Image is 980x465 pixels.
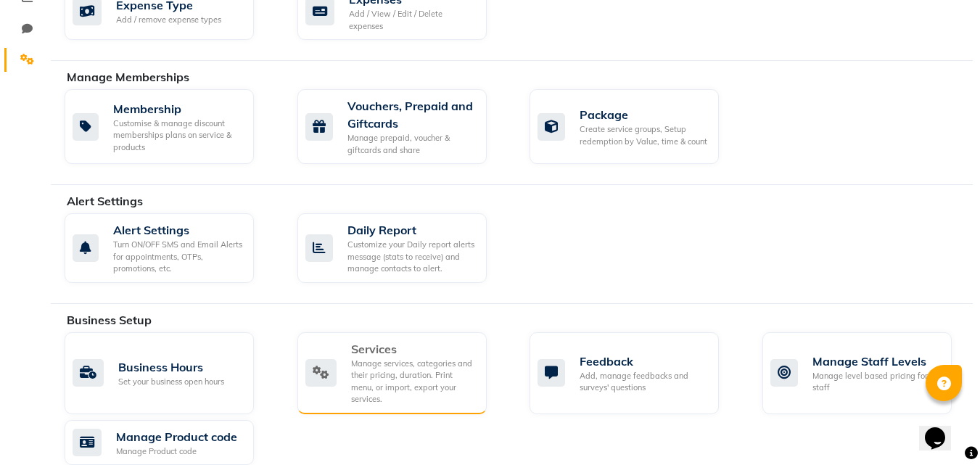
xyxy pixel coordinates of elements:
div: Daily Report [347,221,475,239]
div: Services [351,340,475,358]
a: Alert SettingsTurn ON/OFF SMS and Email Alerts for appointments, OTPs, promotions, etc. [65,213,276,283]
div: Turn ON/OFF SMS and Email Alerts for appointments, OTPs, promotions, etc. [113,239,242,275]
a: Business HoursSet your business open hours [65,332,276,414]
a: FeedbackAdd, manage feedbacks and surveys' questions [530,332,741,414]
div: Manage Product code [116,445,237,458]
a: ServicesManage services, categories and their pricing, duration. Print menu, or import, export yo... [297,332,508,414]
iframe: chat widget [919,407,965,450]
div: Manage Product code [116,428,237,445]
div: Manage level based pricing for staff [812,370,940,394]
div: Add / remove expense types [116,14,221,26]
a: MembershipCustomise & manage discount memberships plans on service & products [65,89,276,164]
a: Vouchers, Prepaid and GiftcardsManage prepaid, voucher & giftcards and share [297,89,508,164]
div: Add / View / Edit / Delete expenses [349,8,475,32]
div: Feedback [580,353,707,370]
div: Add, manage feedbacks and surveys' questions [580,370,707,394]
div: Alert Settings [113,221,242,239]
div: Membership [113,100,242,118]
div: Customize your Daily report alerts message (stats to receive) and manage contacts to alert. [347,239,475,275]
div: Create service groups, Setup redemption by Value, time & count [580,123,707,147]
div: Package [580,106,707,123]
a: Manage Staff LevelsManage level based pricing for staff [762,332,973,414]
a: PackageCreate service groups, Setup redemption by Value, time & count [530,89,741,164]
div: Manage services, categories and their pricing, duration. Print menu, or import, export your servi... [351,358,475,406]
div: Vouchers, Prepaid and Giftcards [347,97,475,132]
div: Business Hours [118,358,224,376]
div: Customise & manage discount memberships plans on service & products [113,118,242,154]
a: Daily ReportCustomize your Daily report alerts message (stats to receive) and manage contacts to ... [297,213,508,283]
div: Set your business open hours [118,376,224,388]
div: Manage prepaid, voucher & giftcards and share [347,132,475,156]
div: Manage Staff Levels [812,353,940,370]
